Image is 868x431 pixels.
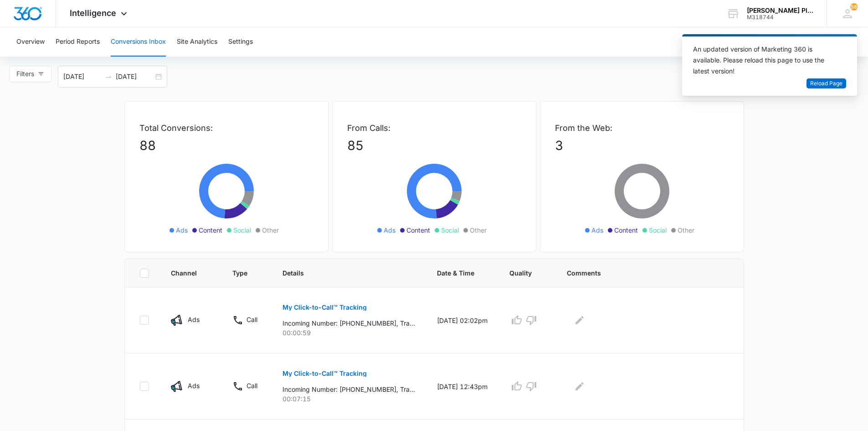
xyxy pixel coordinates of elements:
[567,268,716,278] span: Comments
[572,313,587,327] button: Edit Comments
[347,122,521,134] p: From Calls:
[171,268,197,278] span: Channel
[233,225,251,235] span: Social
[199,225,222,235] span: Content
[850,3,858,10] span: 58
[262,225,279,235] span: Other
[509,268,532,278] span: Quality
[426,353,498,420] td: [DATE] 12:43pm
[470,225,487,235] span: Other
[176,225,188,235] span: Ads
[282,268,402,278] span: Details
[555,136,729,155] p: 3
[406,225,430,235] span: Content
[384,225,395,235] span: Ads
[56,27,100,57] button: Period Reports
[282,370,367,377] p: My Click-to-Call™ Tracking
[228,27,253,57] button: Settings
[282,304,367,311] p: My Click-to-Call™ Tracking
[591,225,603,235] span: Ads
[177,27,217,57] button: Site Analytics
[111,27,166,57] button: Conversions Inbox
[693,44,835,77] div: An updated version of Marketing 360 is available. Please reload this page to use the latest version!
[116,72,154,82] input: End date
[16,69,34,79] span: Filters
[282,328,415,338] p: 00:00:59
[437,268,474,278] span: Date & Time
[188,381,200,390] p: Ads
[810,79,842,88] span: Reload Page
[9,66,51,82] button: Filters
[282,394,415,404] p: 00:07:15
[188,315,200,324] p: Ads
[232,268,247,278] span: Type
[614,225,638,235] span: Content
[426,287,498,353] td: [DATE] 02:02pm
[282,363,367,384] button: My Click-to-Call™ Tracking
[105,73,112,80] span: swap-right
[16,27,45,57] button: Overview
[63,72,101,82] input: Start date
[247,315,257,324] p: Call
[282,318,415,328] p: Incoming Number: [PHONE_NUMBER], Tracking Number: [PHONE_NUMBER], Ring To: [PHONE_NUMBER], Caller...
[105,73,112,80] span: to
[747,7,813,14] div: account name
[282,384,415,394] p: Incoming Number: [PHONE_NUMBER], Tracking Number: [PHONE_NUMBER], Ring To: [PHONE_NUMBER], Caller...
[850,3,858,10] div: notifications count
[572,379,587,394] button: Edit Comments
[555,122,729,134] p: From the Web:
[806,78,846,89] button: Reload Page
[347,136,521,155] p: 85
[70,8,116,18] span: Intelligence
[678,225,694,235] span: Other
[649,225,667,235] span: Social
[441,225,459,235] span: Social
[139,122,313,134] p: Total Conversions:
[747,14,813,21] div: account id
[282,296,367,318] button: My Click-to-Call™ Tracking
[139,136,313,155] p: 88
[247,381,257,390] p: Call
